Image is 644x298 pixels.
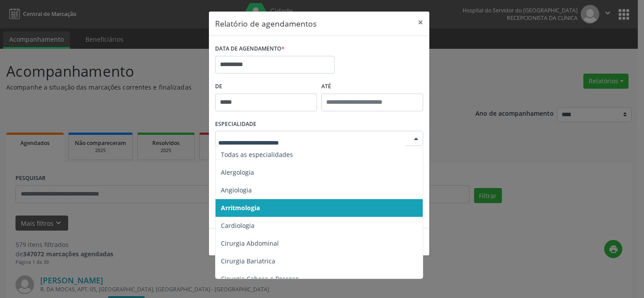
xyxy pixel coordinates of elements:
[221,186,252,194] span: Angiologia
[221,239,279,247] span: Cirurgia Abdominal
[221,221,255,230] span: Cardiologia
[221,150,293,159] span: Todas as especialidades
[221,274,299,283] span: Cirurgia Cabeça e Pescoço
[215,118,256,131] label: ESPECIALIDADE
[221,257,275,265] span: Cirurgia Bariatrica
[221,168,254,176] span: Alergologia
[321,80,423,94] label: ATÉ
[412,12,429,33] button: Close
[215,18,316,29] h5: Relatório de agendamentos
[215,80,317,94] label: De
[221,204,260,212] span: Arritmologia
[215,42,285,56] label: DATA DE AGENDAMENTO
